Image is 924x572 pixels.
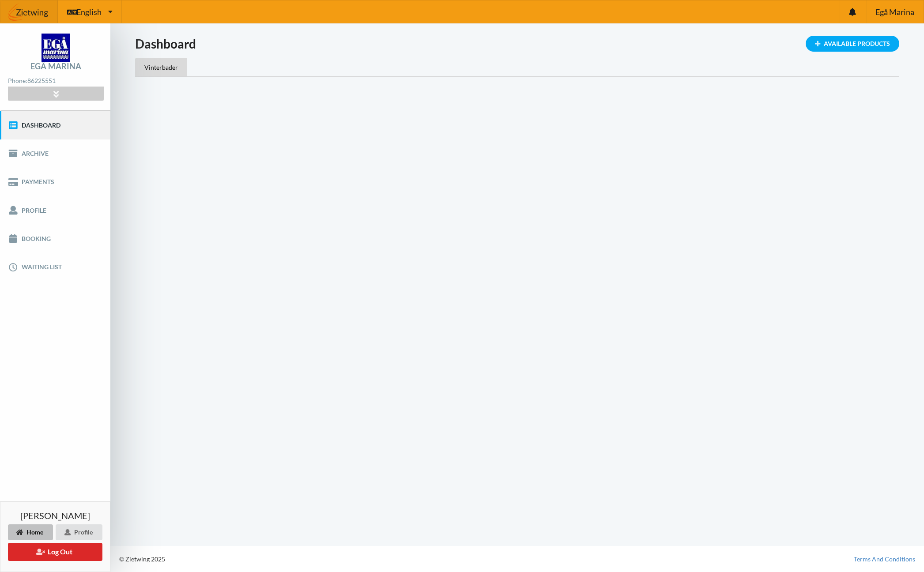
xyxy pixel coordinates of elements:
span: [PERSON_NAME] [20,511,90,520]
div: Phone: [8,75,103,87]
div: Available Products [806,36,899,52]
strong: 86225551 [27,77,56,84]
div: Home [8,524,53,540]
div: Vinterbader [135,58,187,76]
div: Profile [56,524,102,540]
span: English [76,8,102,16]
h1: Dashboard [135,36,899,52]
div: Egå Marina [30,62,81,70]
a: Terms And Conditions [854,555,915,564]
span: Egå Marina [875,8,914,16]
img: logo [41,34,70,62]
button: Log Out [8,543,102,561]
